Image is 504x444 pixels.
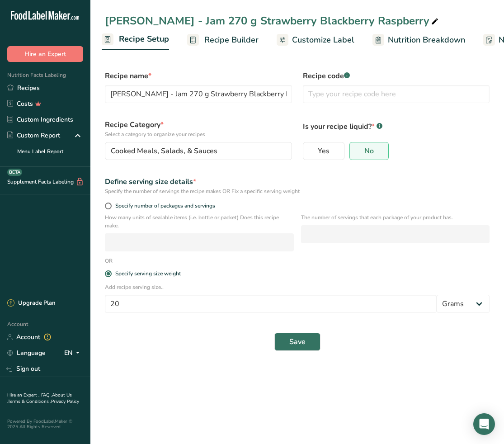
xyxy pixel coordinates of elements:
span: Yes [318,146,330,156]
div: Upgrade Plan [7,299,55,308]
input: Type your serving size here [105,295,437,313]
span: Recipe Setup [119,33,169,45]
a: Nutrition Breakdown [372,30,465,50]
input: Type your recipe name here [105,85,292,103]
div: Specify the number of servings the recipe makes OR Fix a specific serving weight [105,187,490,195]
span: Cooked Meals, Salads, & Sauces [111,146,217,156]
div: Define serving size details [105,176,490,187]
div: Open Intercom Messenger [473,413,495,435]
a: Terms & Conditions . [8,398,51,405]
a: Recipe Setup [102,29,169,51]
div: [PERSON_NAME] - Jam 270 g Strawberry Blackberry Raspberry [105,13,440,29]
p: Is your recipe liquid? [303,119,490,132]
span: No [364,146,374,156]
span: Recipe Builder [204,34,259,46]
p: Select a category to organize your recipes [105,130,292,138]
p: Add recipe serving size.. [105,283,490,291]
button: Cooked Meals, Salads, & Sauces [105,142,292,160]
button: Save [274,333,320,351]
a: Language [7,345,46,361]
a: Recipe Builder [187,30,259,50]
a: Hire an Expert . [7,392,39,398]
a: FAQ . [41,392,52,398]
div: BETA [7,169,22,176]
input: Type your recipe code here [303,85,490,103]
button: Hire an Expert [7,46,83,62]
div: Powered By FoodLabelMaker © 2025 All Rights Reserved [7,419,83,430]
a: Customize Label [277,30,354,50]
span: Save [289,336,306,347]
a: Privacy Policy [51,398,79,405]
div: OR [99,257,118,265]
div: Specify serving size weight [115,270,181,277]
label: Recipe Category [105,119,292,138]
span: Customize Label [292,34,354,46]
label: Recipe name [105,71,292,81]
p: The number of servings that each package of your product has. [301,213,490,222]
span: Specify number of packages and servings [112,203,215,209]
p: How many units of sealable items (i.e. bottle or packet) Does this recipe make. [105,213,294,230]
div: EN [64,348,83,359]
label: Recipe code [303,71,490,81]
div: Custom Report [7,131,60,140]
span: Nutrition Breakdown [388,34,465,46]
a: About Us . [7,392,72,405]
